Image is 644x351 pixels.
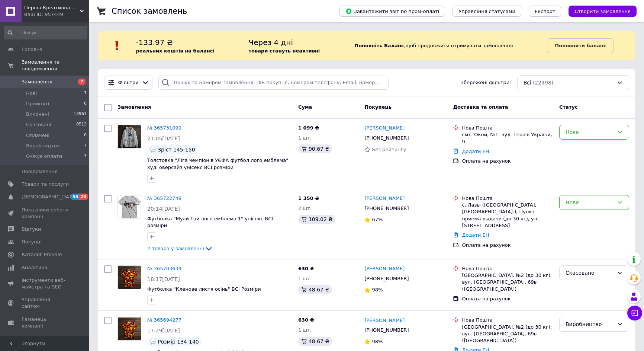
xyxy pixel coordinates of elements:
[147,195,181,201] a: № 365722749
[147,317,181,323] a: № 365694277
[22,79,52,85] span: Замовлення
[364,317,405,324] a: [PERSON_NAME]
[147,246,213,251] a: 2 товара у замовленні
[150,147,156,153] img: :speech_balloon:
[22,316,69,329] span: Гаманець компанії
[566,198,614,207] div: Нове
[364,125,405,132] a: [PERSON_NAME]
[117,104,151,110] span: Замовлення
[26,100,49,107] span: Прийняті
[22,181,69,188] span: Товари та послуги
[298,327,312,333] span: 1 шт.
[71,194,79,200] span: 55
[112,7,187,16] h1: Список замовлень
[248,48,320,54] b: товари стануть неактивні
[458,9,515,14] span: Управління статусами
[118,318,141,340] img: Фото товару
[462,242,553,249] div: Оплата на рахунок
[364,265,405,272] a: [PERSON_NAME]
[136,48,215,54] b: реальних коштів на балансі
[147,206,180,212] span: 20:14[DATE]
[147,286,261,292] a: Футболка "Кленове листя осінь" ВСІ Розміри
[147,157,288,170] span: Толстовка "Ліга чемпіонів УЄФА футбол лого емблема" худі оверсайз унісекс ВСІ розміри
[298,285,332,294] div: 48.67 ₴
[555,43,606,48] b: Поповнити баланс
[364,195,405,202] a: [PERSON_NAME]
[147,135,180,141] span: 21:05[DATE]
[298,144,332,153] div: 90.67 ₴
[147,246,204,251] span: 2 товара у замовленні
[364,205,409,211] span: [PHONE_NUMBER]
[22,251,62,258] span: Каталог ProSale
[22,226,41,233] span: Відгуки
[22,207,69,220] span: Показники роботи компанії
[559,104,578,110] span: Статус
[136,38,173,47] span: -133.97 ₴
[26,143,60,149] span: Виробництво
[364,104,392,110] span: Покупець
[147,216,273,229] span: Футболка "Муай Тай лого емблема 1" унісекс ВСІ розміри
[79,194,88,200] span: 29
[372,287,383,293] span: 98%
[22,264,47,271] span: Аналітика
[529,6,561,17] button: Експорт
[117,265,141,289] a: Фото товару
[298,215,335,224] div: 109.02 ₴
[117,195,141,219] a: Фото товару
[26,121,51,128] span: Скасовані
[462,265,553,272] div: Нова Пошта
[84,100,87,107] span: 0
[462,195,553,202] div: Нова Пошта
[22,59,89,72] span: Замовлення та повідомлення
[22,239,42,245] span: Покупці
[24,4,80,11] span: Перша Креативна Мануфактура PERFECTUS - Виробництво одягу і декору з 3D принтами на замовлення
[462,324,553,344] div: [GEOGRAPHIC_DATA], №2 (до 30 кг): вул. [GEOGRAPHIC_DATA], 69в ([GEOGRAPHIC_DATA])
[547,38,614,53] a: Поповнити баланс
[462,232,489,238] a: Додати ЕН
[462,202,553,229] div: с. Лазы ([GEOGRAPHIC_DATA], [GEOGRAPHIC_DATA].), Пункт приема-выдачи (до 30 кг), ул. [STREET_ADDR...
[248,38,293,47] span: Через 4 дні
[462,272,553,293] div: [GEOGRAPHIC_DATA], №2 (до 30 кг): вул. [GEOGRAPHIC_DATA], 69в ([GEOGRAPHIC_DATA])
[462,149,489,154] a: Додати ЕН
[22,168,58,175] span: Повідомлення
[74,111,87,118] span: 13967
[462,131,553,145] div: смт. Окни, №1: вул. Героїв України, 9
[533,80,553,86] span: (22498)
[566,320,614,328] div: Виробництво
[26,111,49,118] span: Виконані
[566,269,614,277] div: Скасовано
[364,276,409,281] span: [PHONE_NUMBER]
[524,79,531,86] span: Всі
[112,40,123,51] img: :exclamation:
[24,11,89,18] div: Ваш ID: 957449
[118,125,141,148] img: Фото товару
[298,104,312,110] span: Cума
[372,339,383,344] span: 98%
[343,37,547,54] div: , щоб продовжити отримувати замовлення
[147,276,180,282] span: 18:17[DATE]
[364,135,409,141] span: [PHONE_NUMBER]
[150,339,156,345] img: :speech_balloon:
[462,317,553,323] div: Нова Пошта
[298,135,312,141] span: 1 шт.
[298,337,332,346] div: 48.67 ₴
[535,9,556,14] span: Експорт
[117,317,141,341] a: Фото товару
[569,6,637,17] button: Створити замовлення
[118,266,141,288] img: Фото товару
[158,339,199,345] span: Розмір 134-140
[26,153,62,160] span: Очікує оплати
[339,6,445,17] button: Завантажити звіт по пром-оплаті
[561,8,637,14] a: Створити замовлення
[574,9,631,14] span: Створити замовлення
[84,132,87,139] span: 0
[22,335,41,342] span: Маркет
[78,79,86,85] span: 7
[462,296,553,302] div: Оплата на рахунок
[298,125,319,131] span: 1 099 ₴
[26,90,37,97] span: Нові
[118,79,139,86] span: Фільтри
[4,26,87,39] input: Пошук
[147,125,181,131] a: № 365731099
